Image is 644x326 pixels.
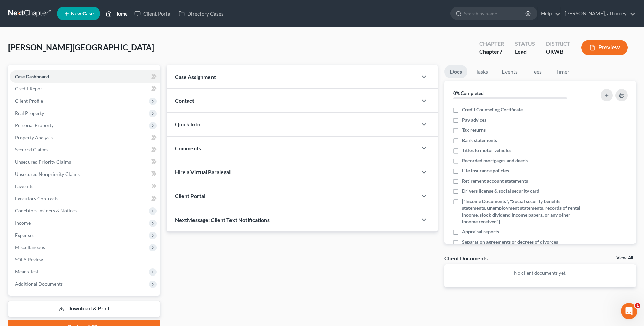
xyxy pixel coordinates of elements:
a: Download & Print [8,301,160,317]
span: Expenses [15,232,34,238]
a: SOFA Review [10,253,160,266]
a: Unsecured Nonpriority Claims [10,168,160,180]
a: View All [616,256,633,260]
span: Separation agreements or decrees of divorces [462,239,558,245]
div: District [546,40,570,48]
span: Bank statements [462,137,497,144]
button: Preview [581,40,628,55]
p: No client documents yet. [450,270,630,277]
div: Chapter [479,40,504,48]
span: Retirement account statements [462,178,528,184]
span: Unsecured Nonpriority Claims [15,171,80,177]
span: Hire a Virtual Paralegal [175,169,231,175]
span: Appraisal reports [462,228,499,235]
span: Tax returns [462,127,486,134]
span: 7 [499,48,502,55]
span: Additional Documents [15,281,63,287]
a: [PERSON_NAME], attorney [561,7,636,20]
span: Life insurance policies [462,167,509,174]
a: Directory Cases [175,7,227,20]
a: Help [538,7,560,20]
span: Client Profile [15,98,43,104]
span: Comments [175,145,201,151]
a: Timer [550,65,575,78]
a: Case Dashboard [10,70,160,83]
span: Credit Report [15,86,44,91]
span: Executory Contracts [15,196,58,201]
span: Codebtors Insiders & Notices [15,208,77,213]
span: Means Test [15,269,38,274]
div: Chapter [479,48,504,56]
a: Lawsuits [10,180,160,192]
a: Fees [526,65,548,78]
span: Contact [175,97,194,104]
div: OKWB [546,48,570,56]
span: Quick Info [175,121,200,127]
div: Client Documents [444,254,488,262]
span: Credit Counseling Certificate [462,106,523,113]
a: Executory Contracts [10,192,160,205]
a: Secured Claims [10,144,160,156]
span: Case Assignment [175,74,216,80]
a: Home [102,7,131,20]
input: Search by name... [464,7,526,20]
span: Lawsuits [15,183,33,189]
span: Personal Property [15,122,54,128]
span: ["Income Documents", "Social security benefits statements, unemployment statements, records of re... [462,198,582,225]
a: Unsecured Priority Claims [10,156,160,168]
span: Client Portal [175,192,205,199]
span: Recorded mortgages and deeds [462,157,528,164]
span: Property Analysis [15,135,53,140]
strong: 0% Completed [453,90,484,96]
span: Income [15,220,31,226]
span: New Case [71,11,94,16]
a: Events [496,65,523,78]
span: Miscellaneous [15,244,45,250]
span: 1 [635,303,640,308]
a: Property Analysis [10,131,160,144]
span: NextMessage: Client Text Notifications [175,217,270,223]
span: SOFA Review [15,257,43,262]
span: Unsecured Priority Claims [15,159,71,165]
span: Secured Claims [15,147,48,152]
iframe: Intercom live chat [621,303,637,319]
span: Real Property [15,110,44,116]
a: Tasks [470,65,494,78]
a: Credit Report [10,83,160,95]
div: Lead [515,48,535,56]
a: Client Portal [131,7,175,20]
span: Titles to motor vehicles [462,147,511,154]
a: Docs [444,65,467,78]
span: Drivers license & social security card [462,188,539,195]
span: Case Dashboard [15,74,49,79]
span: [PERSON_NAME][GEOGRAPHIC_DATA] [8,42,154,52]
span: Pay advices [462,117,486,123]
div: Status [515,40,535,48]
